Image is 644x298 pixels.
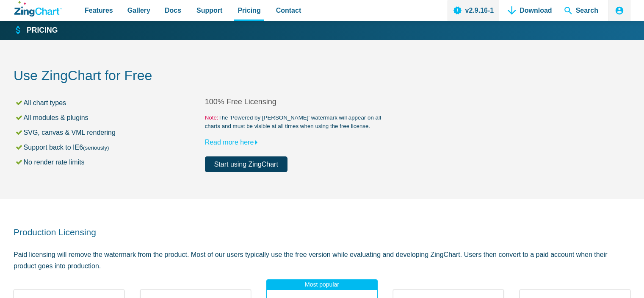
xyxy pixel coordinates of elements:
[205,114,396,131] small: The 'Powered by [PERSON_NAME]' watermark will appear on all charts and must be visible at all tim...
[83,145,109,151] small: (seriously)
[127,5,150,16] span: Gallery
[15,97,205,109] li: All chart types
[205,114,218,121] span: Note:
[15,142,205,153] li: Support back to IE6
[205,156,287,172] a: Start using ZingChart
[15,127,205,138] li: SVG, canvas & VML rendering
[15,156,205,168] li: No render rate limits
[165,5,181,16] span: Docs
[276,5,301,16] span: Contact
[85,5,113,16] span: Features
[14,226,630,238] h2: Production Licensing
[205,139,262,146] a: Read more here
[14,67,630,86] h2: Use ZingChart for Free
[14,25,58,36] a: Pricing
[196,5,222,16] span: Support
[238,5,260,16] span: Pricing
[15,112,205,123] li: All modules & plugins
[27,27,58,34] strong: Pricing
[205,97,396,107] h2: 100% Free Licensing
[14,1,62,17] a: ZingChart Logo. Click to return to the homepage
[14,249,630,272] p: Paid licensing will remove the watermark from the product. Most of our users typically use the fr...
